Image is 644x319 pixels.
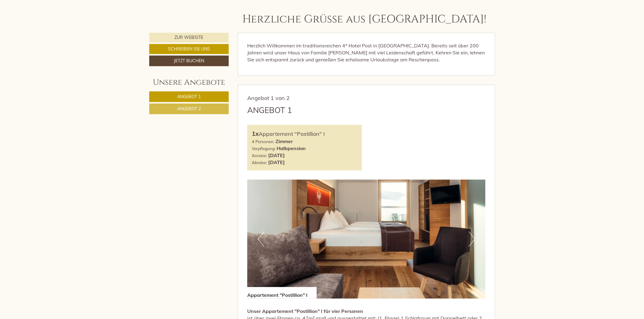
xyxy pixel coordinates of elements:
[247,105,292,116] div: Angebot 1
[149,56,229,66] a: Jetzt buchen
[252,153,267,158] small: Anreise:
[252,129,357,138] div: Appartement "Postillion" I
[252,139,274,144] small: 4 Personen:
[469,232,475,247] button: Next
[247,94,290,101] span: Angebot 1 von 2
[252,160,267,165] small: Abreise:
[247,308,363,314] strong: Unser Appartement "Postillion" I für vier Personen
[149,44,229,54] a: Schreiben Sie uns
[177,94,201,99] span: Angebot 1
[252,146,275,151] small: Verpflegung:
[252,130,259,137] b: 1x
[268,152,285,158] b: [DATE]
[247,180,485,299] img: image
[149,77,229,88] div: Unsere Angebote
[149,33,229,43] a: Zur Website
[242,13,486,26] h1: Herzliche Grüße aus [GEOGRAPHIC_DATA]!
[275,138,293,144] b: Zimmer
[177,106,201,111] span: Angebot 2
[258,232,264,247] button: Previous
[247,42,486,63] p: Herzlich Willkommen im traditionsreichen 4* Hotel Post in [GEOGRAPHIC_DATA]. Bereits seit über 20...
[277,145,306,151] b: Halbpension
[247,287,317,299] div: Appartement "Postillion" I
[268,159,285,165] b: [DATE]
